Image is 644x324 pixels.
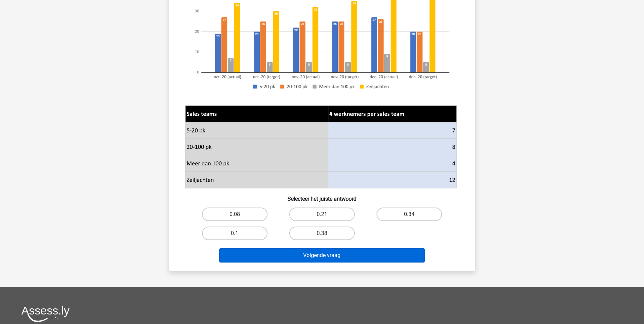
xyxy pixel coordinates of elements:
label: 0.08 [202,208,268,221]
h6: Selecteer het juiste antwoord [180,190,464,202]
label: 0.21 [289,208,355,221]
label: 0.34 [376,208,442,221]
label: 0.38 [289,227,355,240]
button: Volgende vraag [219,248,425,263]
label: 0.1 [202,227,268,240]
img: Assessly logo [21,306,70,322]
